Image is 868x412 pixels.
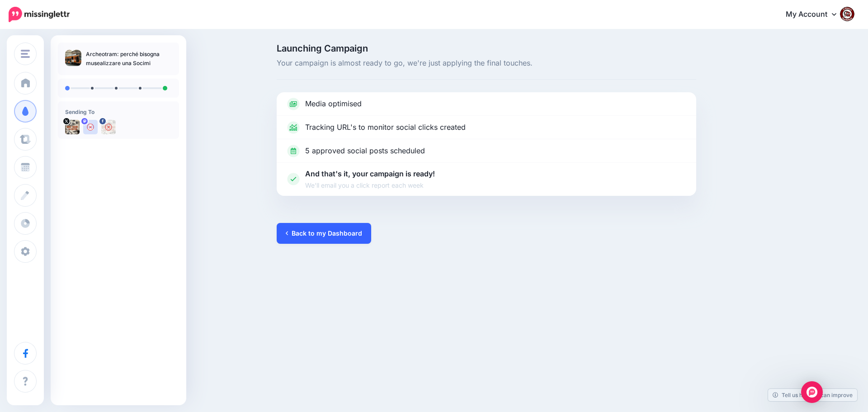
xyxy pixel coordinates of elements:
div: Open Intercom Messenger [801,381,823,403]
p: And that's it, your campaign is ready! [305,168,435,190]
p: Tracking URL's to monitor social clicks created [305,122,466,133]
span: Launching Campaign [277,44,696,53]
p: 5 approved social posts scheduled [305,145,425,157]
p: Archeotram: perché bisogna musealizzare una Socimi [86,50,172,68]
a: My Account [777,4,854,26]
img: Missinglettr [9,7,70,22]
img: menu.png [21,50,30,58]
img: uTTNWBrh-84924.jpeg [65,120,80,134]
a: Back to my Dashboard [277,223,371,244]
span: We'll email you a click report each week [305,180,435,190]
p: Media optimised [305,98,362,110]
span: Your campaign is almost ready to go, we're just applying the final touches. [277,57,696,69]
img: user_default_image.png [83,120,98,134]
a: Tell us how we can improve [768,389,857,401]
img: a77fb2cec216a7146f21c7a92bbcb178_thumb.jpg [65,50,81,66]
h4: Sending To [65,109,172,115]
img: 463453305_2684324355074873_6393692129472495966_n-bsa154739.jpg [101,120,116,134]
